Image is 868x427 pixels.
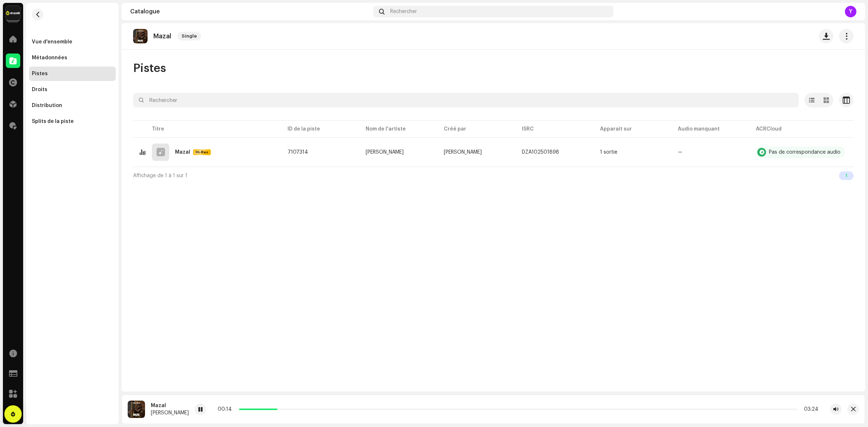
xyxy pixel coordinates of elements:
re-m-nav-item: Pistes [29,67,116,81]
re-m-nav-item: Distribution [29,98,116,113]
div: Distribution [32,103,62,108]
re-m-nav-item: Splits de la piste [29,114,116,129]
span: Sultan Gnawa [366,150,432,155]
re-a-table-badge: — [678,150,744,155]
div: [PERSON_NAME] [151,410,189,416]
span: Pistes [133,61,166,76]
span: Single [177,32,201,40]
div: Mazal [175,150,190,155]
span: Hi-Res [194,150,210,155]
div: Catalogue [130,9,370,14]
div: Pas de correspondance audio [769,150,841,155]
img: 378d6d65-47a8-4d98-a550-22a934b1a0e8 [128,401,145,418]
div: Vue d'ensemble [32,39,72,45]
img: 6b198820-6d9f-4d8e-bd7e-78ab9e57ca24 [6,6,20,20]
div: Splits de la piste [32,119,74,124]
div: 1 sortie [600,150,617,155]
div: Métadonnées [32,55,67,61]
div: [PERSON_NAME] [366,150,404,155]
p: Mazal [153,33,171,40]
img: 378d6d65-47a8-4d98-a550-22a934b1a0e8 [133,29,148,43]
span: Sultan Gnawa [444,150,482,155]
div: Mazal [151,403,189,409]
re-m-nav-item: Droits [29,82,116,97]
span: 7107314 [288,150,308,155]
div: Y [845,6,856,17]
div: Open Intercom Messenger [4,405,22,423]
span: 1 sortie [600,150,667,155]
div: Droits [32,87,47,93]
re-m-nav-item: Vue d'ensemble [29,35,116,49]
div: 1 [839,171,854,180]
div: Pistes [32,71,48,77]
input: Rechercher [133,93,799,107]
img: equalizer-light.gif [138,148,147,157]
div: 00:14 [218,406,236,412]
span: Rechercher [390,9,417,14]
re-m-nav-item: Métadonnées [29,51,116,65]
div: 03:24 [800,406,818,412]
div: DZA102501898 [522,150,559,155]
span: Affichage de 1 à 1 sur 1 [133,173,187,178]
